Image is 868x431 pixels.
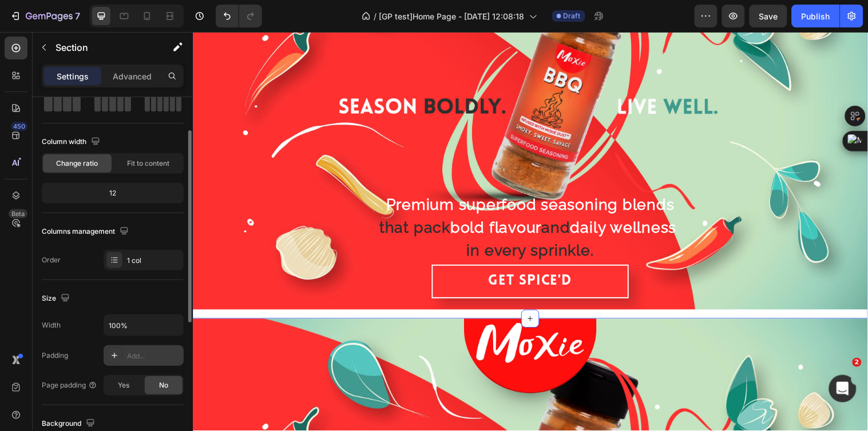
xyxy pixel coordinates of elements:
div: 12 [44,185,181,201]
div: 450 [11,122,27,131]
input: Auto [104,315,183,336]
span: Spice'd [332,246,386,261]
span: and [355,190,384,207]
span: No [159,380,168,390]
div: Width [42,320,61,330]
span: in every sprinkle. [279,213,408,231]
strong: flavour [302,190,355,207]
button: <p><span style="color:#F7F7F7;">Get</span> <span style="color:#FFFFFF;">Spice'd</span></p> [243,237,443,271]
div: Size [42,291,72,306]
span: Change ratio [57,158,98,169]
span: that pack [190,190,262,207]
div: Publish [802,10,830,22]
strong: bold [262,190,297,207]
button: 7 [5,5,85,27]
div: 1 col [127,256,181,266]
div: Column width [42,134,102,150]
p: Advanced [113,70,152,82]
button: Save [750,5,787,27]
span: [GP test]Home Page - [DATE] 12:08:18 [379,10,525,22]
p: Section [56,41,149,54]
div: Columns management [42,224,131,240]
p: 7 [75,9,80,23]
span: Fit to content [127,158,169,169]
div: Padding [42,350,68,361]
div: Order [42,255,61,265]
div: Page padding [42,380,97,390]
span: Premium superfood seasoning blends [197,167,490,185]
span: Yes [118,380,129,390]
button: Publish [792,5,840,27]
div: Add... [127,351,181,361]
p: Settings [57,70,89,82]
span: Draft [564,11,581,21]
span: Save [759,11,778,21]
iframe: Intercom live chat [829,375,857,402]
span: Get [300,246,327,261]
strong: daily wellness [384,190,492,207]
span: 2 [853,358,862,367]
iframe: To enrich screen reader interactions, please activate Accessibility in Grammarly extension settings [192,32,868,431]
div: Undo/Redo [216,5,262,27]
span: / [374,10,377,22]
div: Beta [9,209,27,218]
